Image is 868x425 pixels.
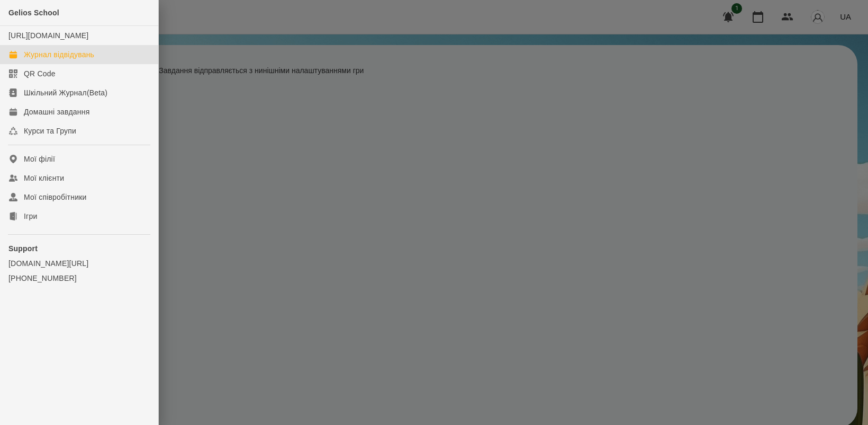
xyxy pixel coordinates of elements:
div: Мої клієнти [24,173,64,183]
div: Домашні завдання [24,107,89,117]
p: Support [8,243,150,254]
div: Мої співробітники [24,192,87,202]
div: QR Code [24,68,56,79]
span: Gelios School [8,8,59,17]
div: Шкільний Журнал(Beta) [24,87,107,98]
a: [PHONE_NUMBER] [8,273,150,284]
a: [URL][DOMAIN_NAME] [8,31,88,40]
div: Курси та Групи [24,126,76,136]
div: Журнал відвідувань [24,49,94,60]
a: [DOMAIN_NAME][URL] [8,258,150,269]
div: Ігри [24,211,37,222]
div: Мої філії [24,154,55,164]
